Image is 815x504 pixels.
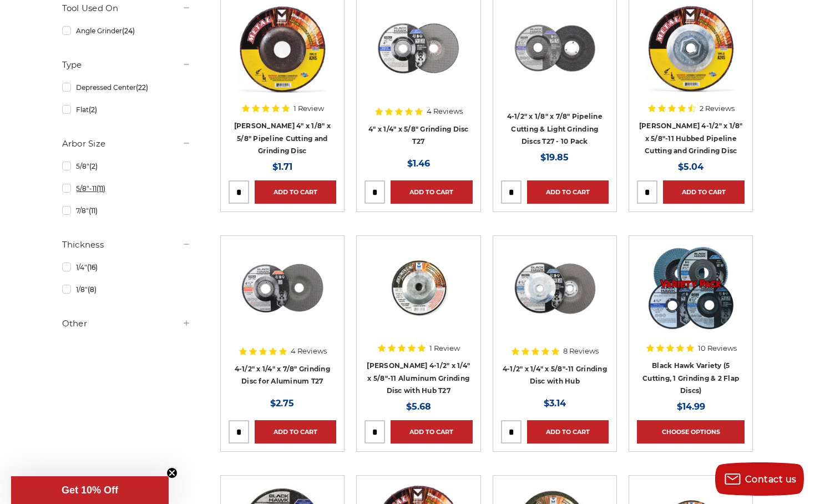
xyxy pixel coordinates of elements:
[166,467,178,478] button: Close teaser
[89,162,98,170] span: (2)
[637,4,745,112] a: Mercer 4-1/2" x 1/8" x 5/8"-11 Hubbed Cutting and Light Grinding Wheel
[235,365,330,386] a: 4-1/2" x 1/4" x 7/8" Grinding Disc for Aluminum T27
[62,179,191,198] a: 5/8"-11
[62,201,191,220] a: 7/8"
[501,4,609,112] a: View of Black Hawk's 4 1/2 inch T27 pipeline disc, showing both front and back of the grinding wh...
[429,345,460,352] span: 1 Review
[700,105,735,112] span: 2 Reviews
[391,180,472,204] a: Add to Cart
[527,420,609,443] a: Add to Cart
[238,4,327,93] img: Mercer 4" x 1/8" x 5/8 Cutting and Light Grinding Wheel
[540,152,569,163] span: $19.85
[255,180,336,204] a: Add to Cart
[646,4,735,93] img: Mercer 4-1/2" x 1/8" x 5/8"-11 Hubbed Cutting and Light Grinding Wheel
[136,83,148,92] span: (22)
[639,122,743,155] a: [PERSON_NAME] 4-1/2" x 1/8" x 5/8"-11 Hubbed Pipeline Cutting and Grinding Disc
[88,285,97,294] span: (8)
[642,361,739,395] a: Black Hawk Variety (5 Cutting, 1 Grinding & 2 Flap Discs)
[677,401,705,412] span: $14.99
[62,238,191,251] h5: Thickness
[62,258,191,277] a: 1/4"
[365,244,472,351] a: Aluminum Grinding Wheel with Hub
[62,2,191,15] h5: Tool Used On
[503,365,607,386] a: 4-1/2" x 1/4" x 5/8"-11 Grinding Disc with Hub
[229,244,336,351] a: BHA 4.5 inch grinding disc for aluminum
[715,462,804,496] button: Contact us
[527,180,609,204] a: Add to Cart
[745,474,797,485] span: Contact us
[272,162,292,172] span: $1.71
[62,280,191,299] a: 1/8"
[62,137,191,150] h5: Arbor Size
[62,100,191,119] a: Flat
[62,317,191,330] h5: Other
[365,4,472,112] a: 4 inch BHA grinding wheels
[62,157,191,176] a: 5/8"
[563,347,599,355] span: 8 Reviews
[87,263,98,271] span: (16)
[62,58,191,72] h5: Type
[62,78,191,97] a: Depressed Center
[510,244,599,332] img: BHA 4.5 Inch Grinding Wheel with 5/8 inch hub
[637,420,745,443] a: Choose Options
[89,206,98,215] span: (11)
[406,401,431,412] span: $5.68
[270,398,294,409] span: $2.75
[374,4,463,93] img: 4 inch BHA grinding wheels
[678,162,703,172] span: $5.04
[89,105,97,114] span: (2)
[501,244,609,351] a: BHA 4.5 Inch Grinding Wheel with 5/8 inch hub
[374,244,463,332] img: Aluminum Grinding Wheel with Hub
[11,476,169,504] div: Get 10% OffClose teaser
[646,244,735,332] img: Black Hawk Variety (5 Cutting, 1 Grinding & 2 Flap Discs)
[122,27,135,35] span: (24)
[255,420,336,443] a: Add to Cart
[367,361,470,395] a: [PERSON_NAME] 4-1/2" x 1/4" x 5/8"-11 Aluminum Grinding Disc with Hub T27
[62,485,118,496] span: Get 10% Off
[663,180,745,204] a: Add to Cart
[238,244,327,332] img: BHA 4.5 inch grinding disc for aluminum
[234,122,331,155] a: [PERSON_NAME] 4" x 1/8" x 5/8" Pipeline Cutting and Grinding Disc
[229,4,336,112] a: Mercer 4" x 1/8" x 5/8 Cutting and Light Grinding Wheel
[544,398,566,409] span: $3.14
[637,244,745,351] a: Black Hawk Variety (5 Cutting, 1 Grinding & 2 Flap Discs)
[293,105,324,112] span: 1 Review
[97,184,105,193] span: (11)
[291,347,327,355] span: 4 Reviews
[368,125,469,146] a: 4" x 1/4" x 5/8" Grinding Disc T27
[391,420,472,443] a: Add to Cart
[507,112,603,145] a: 4-1/2" x 1/8" x 7/8" Pipeline Cutting & Light Grinding Discs T27 - 10 Pack
[407,158,430,169] span: $1.46
[510,4,599,93] img: View of Black Hawk's 4 1/2 inch T27 pipeline disc, showing both front and back of the grinding wh...
[698,345,737,352] span: 10 Reviews
[427,108,463,115] span: 4 Reviews
[62,21,191,41] a: Angle Grinder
